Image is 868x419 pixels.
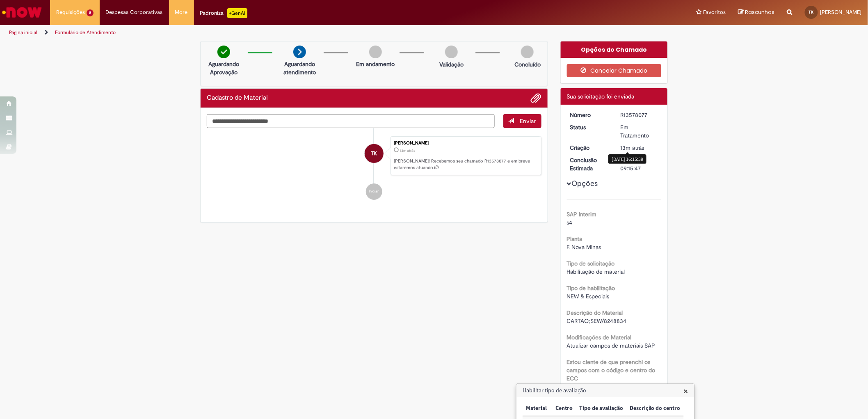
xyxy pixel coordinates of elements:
[567,284,615,292] b: Tipo de habilitação
[704,8,726,16] span: Favoritos
[207,136,541,176] li: Tamires Karolaine
[217,46,230,58] img: check-circle-green.png
[567,219,573,226] span: s4
[576,401,626,416] th: Tipo de avaliação
[87,9,94,16] span: 8
[1,4,43,21] img: ServiceNow
[9,29,37,36] a: Página inicial
[365,144,384,163] div: Tamires Karolaine
[567,64,662,77] button: Cancelar Chamado
[809,9,814,15] span: TK
[445,46,458,58] img: img-circle-grey.png
[394,158,537,171] p: [PERSON_NAME]! Recebemos seu chamado R13578077 e em breve estaremos atuando.
[745,8,775,16] span: Rascunhos
[567,293,610,300] span: NEW & Especiais
[552,401,576,416] th: Centro
[523,401,552,416] th: Material
[567,211,597,218] b: SAP Interim
[567,383,579,390] span: Falso
[394,141,537,146] div: [PERSON_NAME]
[564,156,614,172] dt: Conclusão Estimada
[620,111,658,119] div: R13578077
[227,8,247,18] p: +GenAi
[564,144,614,152] dt: Criação
[55,29,116,36] a: Formulário de Atendimento
[6,25,573,40] ul: Trilhas de página
[567,317,627,325] span: CARTAO;SEW/8248834
[106,8,163,16] span: Despesas Corporativas
[369,46,382,58] img: img-circle-grey.png
[738,9,775,16] a: Rascunhos
[175,8,188,16] span: More
[520,117,536,125] span: Enviar
[684,385,688,396] span: ×
[371,144,377,163] span: TK
[567,235,582,243] b: Planta
[514,60,541,69] p: Concluído
[626,401,684,416] th: Descrição do centro
[564,111,614,119] dt: Número
[280,60,320,76] p: Aguardando atendimento
[567,342,656,349] span: Atualizar campos de materiais SAP
[567,268,625,275] span: Habilitação de material
[567,334,632,341] b: Modificações de Material
[564,123,614,131] dt: Status
[400,148,416,153] span: 13m atrás
[620,144,644,151] span: 13m atrás
[204,60,244,76] p: Aguardando Aprovação
[531,93,541,103] button: Adicionar anexos
[517,384,694,397] h3: Habilitar tipo de avaliação
[56,8,85,16] span: Requisições
[207,114,495,128] textarea: Digite sua mensagem aqui...
[503,114,541,128] button: Enviar
[567,358,656,382] b: Estou ciente de que preenchi os campos com o código e centro do ECC
[608,154,646,164] div: [DATE] 16:15:39
[820,9,862,16] span: [PERSON_NAME]
[684,387,688,395] button: Close
[567,260,615,267] b: Tipo de solicitação
[567,93,635,100] span: Sua solicitação foi enviada
[400,148,416,153] time: 29/09/2025 16:15:39
[561,41,668,58] div: Opções do Chamado
[200,8,247,18] div: Padroniza
[567,309,623,316] b: Descrição do Material
[356,60,395,68] p: Em andamento
[207,128,541,208] ul: Histórico de tíquete
[521,46,534,58] img: img-circle-grey.png
[620,123,658,140] div: Em Tratamento
[207,94,268,102] h2: Cadastro de Material Histórico de tíquete
[439,60,464,69] p: Validação
[620,144,658,152] div: 29/09/2025 16:15:39
[293,46,306,58] img: arrow-next.png
[567,243,601,251] span: F. Nova Minas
